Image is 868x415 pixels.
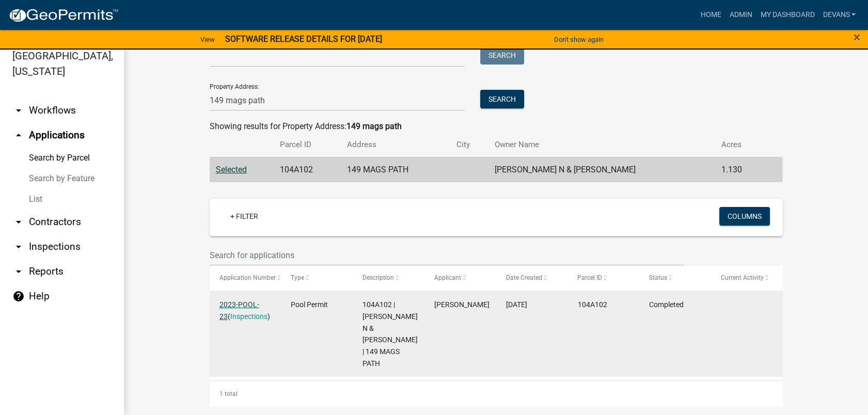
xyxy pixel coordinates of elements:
span: × [854,30,860,44]
th: Acres [715,133,764,157]
datatable-header-cell: Current Activity [711,266,783,291]
td: 104A102 [274,157,341,182]
strong: SOFTWARE RELEASE DETAILS FOR [DATE] [225,34,382,44]
datatable-header-cell: Status [639,266,711,291]
button: Close [854,31,860,43]
a: 2023-POOL-23 [219,300,259,321]
span: Brian Caldwell [434,300,490,309]
button: Columns [719,207,770,226]
th: Parcel ID [274,133,341,157]
datatable-header-cell: Description [353,266,424,291]
i: arrow_drop_down [12,104,25,117]
div: Showing results for Property Address: [210,120,783,133]
a: My Dashboard [756,5,818,25]
datatable-header-cell: Parcel ID [567,266,639,291]
a: devans [818,5,860,25]
i: arrow_drop_down [12,216,25,228]
i: arrow_drop_up [12,129,25,141]
td: [PERSON_NAME] N & [PERSON_NAME] [488,157,716,182]
span: Applicant [434,274,461,281]
i: arrow_drop_down [12,265,25,278]
datatable-header-cell: Applicant [424,266,496,291]
span: Current Activity [721,274,764,281]
div: ( ) [219,299,271,323]
span: Completed [649,300,684,309]
span: Status [649,274,667,281]
span: Parcel ID [577,274,602,281]
i: arrow_drop_down [12,241,25,253]
datatable-header-cell: Application Number [210,266,281,291]
td: 1.130 [715,157,764,182]
datatable-header-cell: Date Created [496,266,568,291]
a: Admin [725,5,756,25]
span: Pool Permit [291,300,328,309]
th: Owner Name [488,133,716,157]
button: Don't show again [550,31,608,48]
a: Selected [216,165,247,174]
th: Address [341,133,450,157]
a: Inspections [230,312,267,321]
a: + Filter [222,207,266,226]
span: Application Number [219,274,276,281]
i: help [12,290,25,302]
td: 149 MAGS PATH [341,157,450,182]
span: Type [291,274,304,281]
a: View [196,31,219,48]
a: Home [696,5,725,25]
span: Date Created [506,274,542,281]
button: Search [480,46,524,65]
div: 1 total [210,381,783,407]
span: 05/26/2023 [506,300,527,309]
span: 104A102 [577,300,607,309]
span: 104A102 | SPRAYBERRY JOSHUA N & LAUREN K | 149 MAGS PATH [362,300,418,368]
button: Search [480,90,524,108]
span: Description [362,274,394,281]
input: Search for applications [210,245,685,266]
th: City [450,133,488,157]
strong: 149 mags path [346,121,402,131]
datatable-header-cell: Type [281,266,353,291]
